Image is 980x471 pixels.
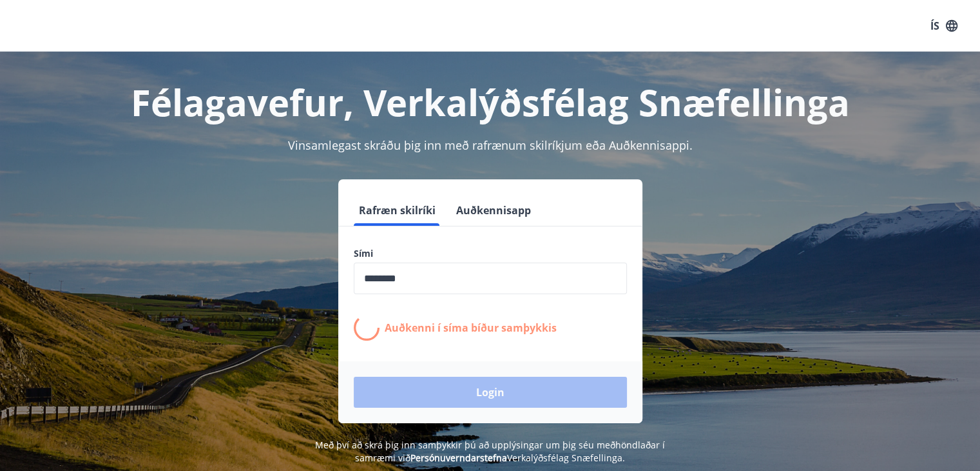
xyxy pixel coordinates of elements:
[354,195,441,226] button: Rafræn skilríki
[42,77,939,126] h1: Félagavefur, Verkalýðsfélag Snæfellinga
[410,452,507,464] a: Persónuverndarstefna
[315,439,665,464] span: Með því að skrá þig inn samþykkir þú að upplýsingar um þig séu meðhöndlaðar í samræmi við Verkalý...
[354,247,627,260] label: Sími
[385,321,557,335] p: Auðkenni í síma bíður samþykkis
[288,137,693,153] span: Vinsamlegast skráðu þig inn með rafrænum skilríkjum eða Auðkennisappi.
[451,195,536,226] button: Auðkennisapp
[923,14,965,37] button: ÍS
